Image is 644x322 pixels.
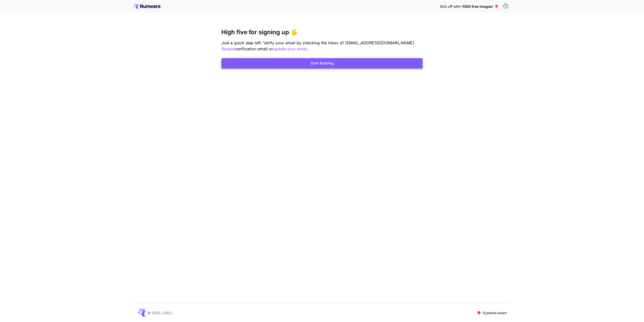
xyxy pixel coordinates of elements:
[460,4,499,9] span: ~1000 free images! 🎈
[273,46,308,52] button: update your email.
[221,29,423,36] h3: High five for signing up 🖐️
[147,310,172,315] p: © 2025, [URL]
[221,58,423,68] button: Start Building
[221,40,414,45] span: Just a quick step left: Verify your email by checking the inbox of [EMAIL_ADDRESS][DOMAIN_NAME]
[235,46,273,51] span: verification email or
[221,46,235,52] button: Resend
[482,310,507,315] p: Systems down
[440,4,460,9] span: Kick off with
[501,1,511,11] button: In order to qualify for free credit, you need to sign up with a business email address and click ...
